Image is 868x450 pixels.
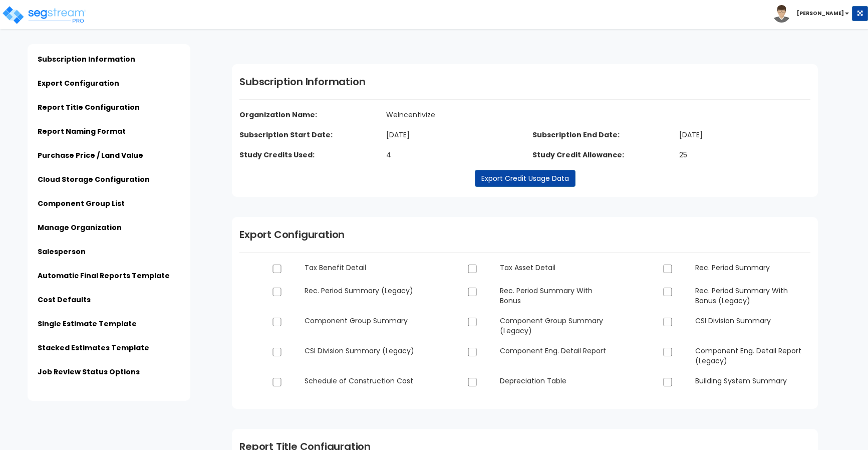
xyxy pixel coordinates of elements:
dd: Component Group Summary (Legacy) [492,316,623,336]
img: avatar.png [773,5,790,23]
dd: CSI Division Summary [688,316,818,326]
dt: Study Credit Allowance: [525,150,672,160]
dd: Depreciation Table [492,376,623,386]
dd: Tax Asset Detail [492,263,623,273]
a: Purchase Price / Land Value [38,150,143,160]
dd: Component Eng. Detail Report (Legacy) [688,346,818,366]
a: Component Group List [38,198,125,208]
dd: Rec. Period Summary [688,263,818,273]
dd: CSI Division Summary (Legacy) [297,346,427,356]
h1: Subscription Information [239,74,810,89]
dt: Organization Name: [232,110,525,120]
a: Cloud Storage Configuration [38,174,150,184]
dd: Building System Summary [688,376,818,386]
a: Subscription Information [38,54,135,64]
a: Export Credit Usage Data [475,170,575,187]
b: [PERSON_NAME] [797,10,844,17]
a: Job Review Status Options [38,367,140,377]
dd: WeIncentivize [379,110,672,120]
a: Automatic Final Reports Template [38,271,170,281]
a: Salesperson [38,247,86,257]
a: Cost Defaults [38,295,91,305]
a: Manage Organization [38,222,122,233]
a: Single Estimate Template [38,319,137,329]
dd: Component Eng. Detail Report [492,346,623,356]
dd: Rec. Period Summary With Bonus (Legacy) [688,286,818,306]
dt: Study Credits Used: [232,150,379,160]
a: Export Configuration [38,78,119,88]
dd: Component Group Summary [297,316,427,326]
dd: Rec. Period Summary With Bonus [492,286,623,306]
a: Stacked Estimates Template [38,343,149,353]
h1: Export Configuration [239,227,810,242]
dd: Rec. Period Summary (Legacy) [297,286,427,296]
dd: Tax Benefit Detail [297,263,427,273]
dt: Subscription Start Date: [232,130,379,140]
dd: 25 [672,150,818,160]
dd: Schedule of Construction Cost [297,376,427,386]
dt: Subscription End Date: [525,130,672,140]
a: Report Title Configuration [38,102,140,112]
a: Report Naming Format [38,126,126,136]
dd: [DATE] [379,130,525,140]
img: logo_pro_r.png [2,5,87,25]
dd: [DATE] [672,130,818,140]
dd: 4 [379,150,525,160]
